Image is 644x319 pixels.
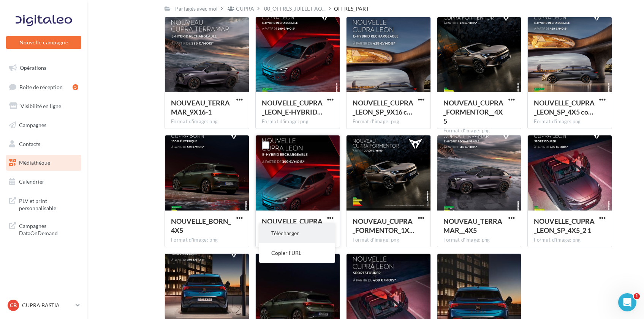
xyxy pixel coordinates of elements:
[6,298,81,313] a: CB CUPRA BASTIA
[443,217,502,234] span: NOUVEAU_TERRAMAR__4X5
[22,302,73,309] p: CUPRA BASTIA
[6,36,81,49] button: Nouvelle campagne
[171,118,243,125] div: Format d'image: png
[19,196,78,212] span: PLV et print personnalisable
[19,159,50,166] span: Médiathèque
[5,136,83,152] a: Contacts
[618,293,636,311] iframe: Intercom live chat
[171,237,243,244] div: Format d'image: png
[262,99,323,116] span: NOUVELLE_CUPRA_LEON_E-HYBRID_RECHARGEABLE_4X5
[10,302,17,309] span: CB
[5,155,83,171] a: Médiathèque
[171,217,231,234] span: NOUVELLE_BORN_4X5
[534,217,595,234] span: NOUVELLE_CUPRA_LEON_SP_4X5_2 1
[534,99,595,116] span: NOUVELLE_CUPRA_LEON_SP_4X5 copie
[534,237,606,244] div: Format d'image: png
[19,178,44,185] span: Calendrier
[259,223,335,243] button: Télécharger
[259,243,335,263] button: Copier l'URL
[443,237,515,244] div: Format d'image: png
[353,237,424,244] div: Format d'image: png
[5,98,83,114] a: Visibilité en ligne
[5,218,83,240] a: Campagnes DataOnDemand
[19,140,40,147] span: Contacts
[236,5,254,13] div: CUPRA
[20,64,46,71] span: Opérations
[443,99,503,125] span: NOUVEAU_CUPRA_FORMENTOR__4X5
[353,99,413,116] span: NOUVELLE_CUPRA_LEON_SP_9X16 copie
[262,217,323,234] span: NOUVELLE_CUPRA_LEON_E-HYBRID_RECHARGEABLE_9X16
[171,99,230,116] span: NOUVEAU_TERRAMAR_9X16-1
[353,118,424,125] div: Format d'image: png
[5,79,83,95] a: Boîte de réception5
[73,84,78,90] div: 5
[353,217,415,234] span: NOUVEAU_CUPRA_FORMENTOR_1X1-2
[262,118,334,125] div: Format d'image: png
[5,60,83,76] a: Opérations
[19,83,63,90] span: Boîte de réception
[5,117,83,133] a: Campagnes
[21,103,61,109] span: Visibilité en ligne
[634,293,640,299] span: 1
[443,127,515,134] div: Format d'image: png
[334,5,369,13] div: OFFRES_PART
[19,221,78,237] span: Campagnes DataOnDemand
[175,5,218,13] div: Partagés avec moi
[5,174,83,190] a: Calendrier
[534,118,606,125] div: Format d'image: png
[19,122,46,128] span: Campagnes
[5,193,83,215] a: PLV et print personnalisable
[264,5,326,13] span: 00_OFFRES_JUILLET AO...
